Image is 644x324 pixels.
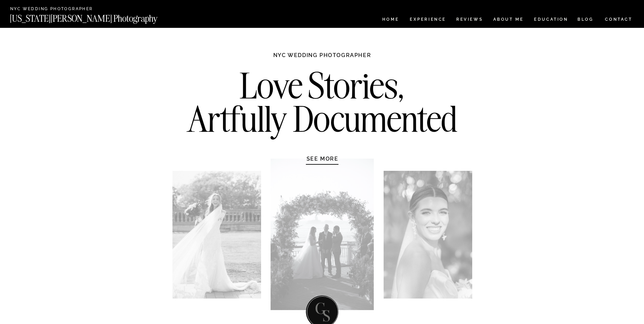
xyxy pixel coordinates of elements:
[456,17,482,23] a: REVIEWS
[290,155,355,162] a: SEE MORE
[381,17,400,23] a: HOME
[180,69,465,140] h2: Love Stories, Artfully Documented
[10,7,112,12] a: NYC Wedding Photographer
[605,16,633,23] a: CONTACT
[533,17,569,23] a: EDUCATION
[493,17,524,23] a: ABOUT ME
[10,14,180,20] a: [US_STATE][PERSON_NAME] Photography
[259,52,386,65] h1: NYC WEDDING PHOTOGRAPHER
[410,17,445,23] a: Experience
[577,17,594,23] a: BLOG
